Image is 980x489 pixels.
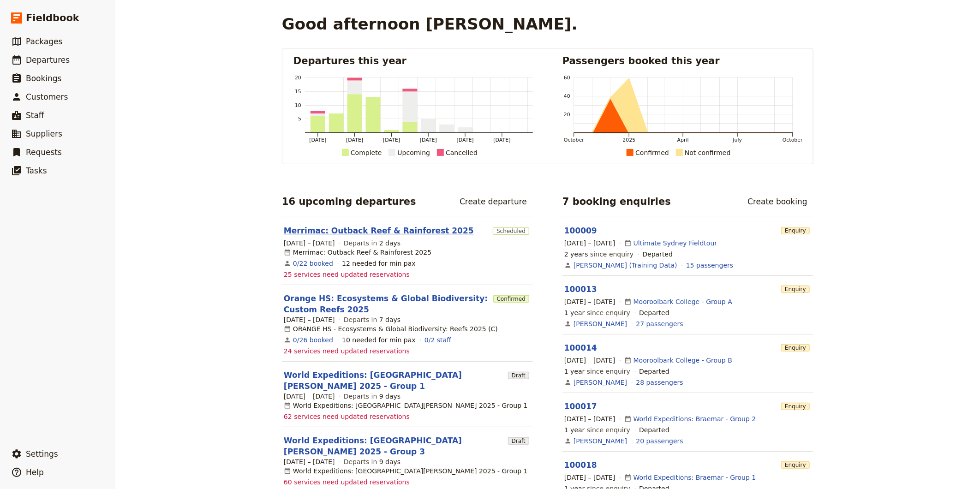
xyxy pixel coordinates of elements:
div: Not confirmed [685,147,731,158]
tspan: 15 [295,89,301,95]
a: World Expeditions: [GEOGRAPHIC_DATA][PERSON_NAME] 2025 - Group 1 [284,370,504,392]
span: Enquiry [781,286,810,293]
a: Mooroolbark College - Group B [633,356,732,365]
span: Help [26,468,44,477]
tspan: 5 [298,116,301,122]
a: Merrimac: Outback Reef & Rainforest 2025 [284,225,474,236]
h2: Departures this year [293,54,533,68]
a: View the passengers for this booking [636,436,683,446]
span: since enquiry [564,250,633,259]
span: [DATE] – [DATE] [284,239,335,248]
span: Tasks [26,166,47,175]
tspan: 10 [295,102,301,108]
span: [DATE] – [DATE] [564,414,615,423]
span: 25 services need updated reservations [284,270,410,279]
tspan: [DATE] [346,137,363,143]
div: Departed [639,367,669,376]
div: Departed [639,425,669,435]
span: Staff [26,111,44,120]
h2: 16 upcoming departures [282,195,416,209]
tspan: October [783,137,803,143]
tspan: October [564,137,584,143]
span: Draft [508,372,529,379]
div: Confirmed [635,147,669,158]
span: 9 days [379,393,400,400]
div: 12 needed for min pax [342,259,416,268]
tspan: [DATE] [309,137,326,143]
span: 9 days [379,458,400,465]
span: 1 year [564,368,585,375]
div: Departed [639,308,669,317]
span: Enquiry [781,461,810,469]
a: [PERSON_NAME] (Training Data) [574,261,677,270]
span: [DATE] – [DATE] [284,457,335,466]
div: ORANGE HS - Ecosystems & Global Biodiversity: Reefs 2025 (C) [284,324,498,334]
span: [DATE] – [DATE] [564,297,615,306]
tspan: [DATE] [383,137,400,143]
span: Packages [26,37,62,46]
div: Complete [351,147,382,158]
a: Orange HS: Ecosystems & Global Biodiversity: Custom Reefs 2025 [284,293,490,315]
a: Create booking [741,194,813,209]
span: [DATE] – [DATE] [284,315,335,324]
span: 1 year [564,426,585,434]
a: View the bookings for this departure [293,335,333,345]
span: 60 services need updated reservations [284,477,410,487]
tspan: 20 [564,112,570,118]
tspan: [DATE] [457,137,474,143]
div: Upcoming [397,147,430,158]
a: View the passengers for this booking [636,378,683,387]
span: 2 days [379,239,400,247]
span: [DATE] – [DATE] [564,356,615,365]
div: World Expeditions: [GEOGRAPHIC_DATA][PERSON_NAME] 2025 - Group 1 [284,466,528,476]
h2: Passengers booked this year [562,54,802,68]
span: Settings [26,449,58,459]
tspan: [DATE] [420,137,437,143]
span: [DATE] – [DATE] [564,473,615,482]
span: 62 services need updated reservations [284,412,410,421]
span: [DATE] – [DATE] [284,392,335,401]
span: Enquiry [781,227,810,234]
span: 1 year [564,309,585,316]
a: [PERSON_NAME] [574,378,627,387]
a: Create departure [454,194,533,209]
tspan: 20 [295,75,301,81]
a: 100018 [564,460,597,470]
a: Ultimate Sydney Fieldtour [633,239,717,248]
span: Suppliers [26,129,62,138]
span: since enquiry [564,425,630,435]
a: 0/2 staff [424,335,451,345]
span: Customers [26,92,68,101]
h2: 7 booking enquiries [562,195,671,209]
tspan: July [733,137,742,143]
span: Draft [508,437,529,445]
span: 24 services need updated reservations [284,346,410,356]
a: [PERSON_NAME] [574,319,627,328]
tspan: April [677,137,689,143]
span: Confirmed [493,295,529,303]
span: Bookings [26,74,61,83]
h1: Good afternoon [PERSON_NAME]. [282,15,578,33]
a: World Expeditions: Braemar - Group 1 [633,473,756,482]
span: Departs in [344,457,400,466]
a: 100013 [564,285,597,294]
tspan: 2025 [622,137,635,143]
span: Scheduled [493,227,529,235]
span: Departs in [344,315,400,324]
a: View the bookings for this departure [293,259,333,268]
span: Departs in [344,392,400,401]
div: Departed [643,250,673,259]
div: World Expeditions: [GEOGRAPHIC_DATA][PERSON_NAME] 2025 - Group 1 [284,401,528,410]
a: World Expeditions: Braemar - Group 2 [633,414,756,423]
a: 100009 [564,226,597,235]
a: World Expeditions: [GEOGRAPHIC_DATA][PERSON_NAME] 2025 - Group 3 [284,435,504,457]
a: 100017 [564,402,597,411]
span: Fieldbook [26,11,79,25]
a: 100014 [564,343,597,352]
div: Cancelled [446,147,478,158]
a: [PERSON_NAME] [574,436,627,446]
span: Requests [26,148,62,157]
div: 10 needed for min pax [342,335,416,345]
span: Enquiry [781,344,810,352]
span: 2 years [564,250,588,258]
